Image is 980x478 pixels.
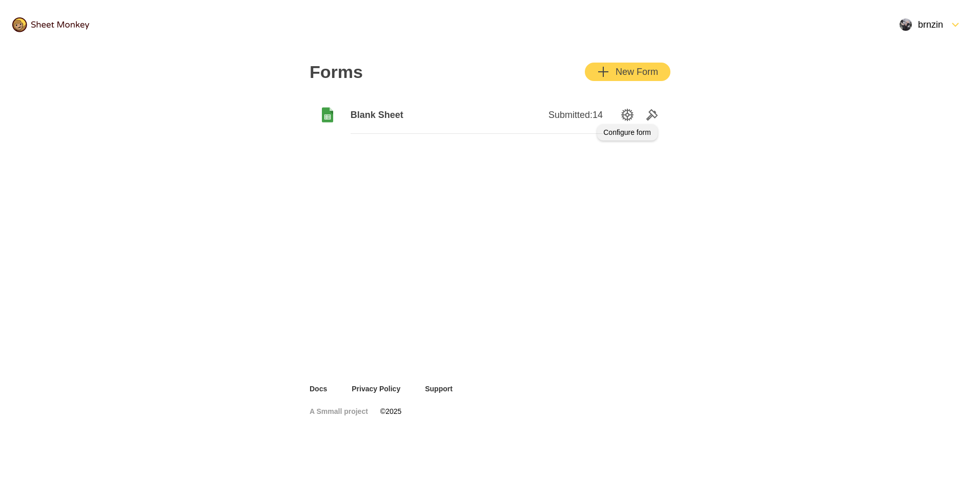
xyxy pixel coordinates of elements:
[597,66,658,78] div: New Form
[646,109,658,121] svg: Tools
[597,66,609,78] svg: Add
[425,384,453,394] a: Support
[310,406,368,416] a: A Smmall project
[597,124,658,141] div: Configure form
[310,62,363,82] h2: Forms
[351,109,477,121] span: Blank Sheet
[380,406,401,416] span: © 2025
[900,18,943,31] div: brnzin
[12,17,89,32] img: logo@2x.png
[310,384,327,394] a: Docs
[548,109,603,121] span: Submitted: 14
[621,109,634,121] svg: SettingsOption
[585,63,670,81] button: AddNew Form
[893,12,968,37] button: Open Menu
[949,18,962,31] svg: FormDown
[352,384,400,394] a: Privacy Policy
